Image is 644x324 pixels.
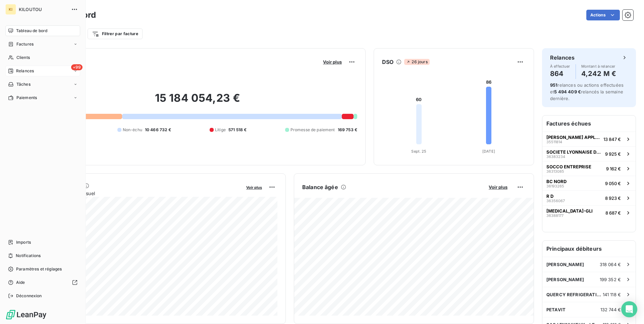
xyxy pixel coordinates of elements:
span: [PERSON_NAME] [546,262,584,267]
span: 9 050 € [605,181,621,186]
span: KILOUTOU [19,7,67,12]
span: R D [546,193,553,199]
span: 132 744 € [600,307,621,312]
span: SOCIETE LYONNAISE DE TRAVAUX PUBLICS [546,149,602,155]
button: R D363560678 923 € [542,190,636,205]
span: Paramètres et réglages [16,266,62,272]
tspan: [DATE] [482,149,495,154]
span: 199 352 € [600,277,621,282]
div: KI [5,4,16,15]
span: [PERSON_NAME] APPLICATION [546,135,601,140]
h6: DSO [382,58,393,66]
span: 26 jours [404,59,429,65]
span: Tableau de bord [16,28,47,34]
span: 9 162 € [606,166,621,171]
span: Voir plus [246,185,262,190]
h6: Principaux débiteurs [542,241,636,257]
span: Relances [16,68,34,74]
span: Voir plus [323,59,342,65]
div: Open Intercom Messenger [621,301,637,317]
span: 8 923 € [605,195,621,201]
span: Non-échu [123,127,142,133]
span: 36193265 [546,184,564,188]
button: SOCIETE LYONNAISE DE TRAVAUX PUBLICS363832349 925 € [542,146,636,161]
button: BC NORD361932659 050 € [542,176,636,190]
span: 13 847 € [603,137,621,142]
span: Montant à relancer [581,64,616,68]
span: 571 518 € [228,127,247,133]
span: QUERCY REFRIGERATION [546,292,603,297]
span: 36383234 [546,155,565,159]
h6: Factures échues [542,115,636,132]
span: 36356067 [546,199,565,203]
span: 10 466 732 € [145,127,171,133]
button: [PERSON_NAME] APPLICATION3551181413 847 € [542,132,636,146]
span: Imports [16,239,31,245]
button: [MEDICAL_DATA]-GLI363881778 687 € [542,205,636,220]
span: BC NORD [546,179,567,184]
span: Promesse de paiement [290,127,335,133]
span: Voir plus [489,184,507,190]
span: SOCCO ENTREPRISE [546,164,591,169]
h4: 4,242 M € [581,68,616,79]
span: 318 064 € [600,262,621,267]
h6: Balance âgée [302,183,338,191]
span: Factures [16,41,34,47]
span: À effectuer [550,64,570,68]
span: Tâches [16,81,31,87]
span: 5 494 409 € [554,89,581,94]
button: SOCCO ENTREPRISE363130859 162 € [542,161,636,176]
span: Clients [16,55,30,61]
button: Voir plus [487,184,509,190]
span: 169 753 € [338,127,357,133]
span: Paiements [16,95,37,101]
h6: Relances [550,54,575,62]
span: 141 118 € [603,292,621,297]
img: Logo LeanPay [5,309,47,320]
span: 36388177 [546,214,563,218]
span: Notifications [16,253,41,259]
span: 951 [550,82,557,88]
span: Aide [16,279,25,286]
span: Chiffre d'affaires mensuel [38,190,241,197]
tspan: Sept. 25 [411,149,426,154]
h4: 864 [550,68,570,79]
span: Litige [215,127,226,133]
span: Déconnexion [16,293,42,299]
h2: 15 184 054,23 € [38,91,357,111]
span: 8 687 € [605,210,621,216]
button: Actions [586,10,620,20]
span: [MEDICAL_DATA]-GLI [546,208,593,214]
span: [PERSON_NAME] [546,277,584,282]
span: relances ou actions effectuées et relancés la semaine dernière. [550,82,624,101]
span: 36313085 [546,169,564,173]
span: PETAVIT [546,307,566,312]
span: 9 925 € [605,151,621,157]
button: Voir plus [244,184,264,190]
a: Aide [5,277,80,288]
span: 35511814 [546,140,562,144]
button: Filtrer par facture [88,28,143,39]
span: +99 [71,64,83,70]
button: Voir plus [321,59,344,65]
